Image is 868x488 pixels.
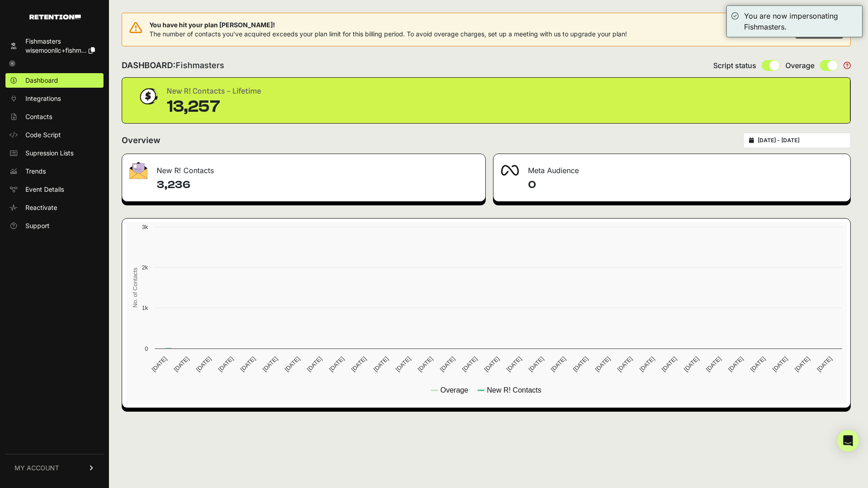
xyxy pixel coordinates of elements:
text: [DATE] [727,355,745,373]
text: [DATE] [306,355,323,373]
text: [DATE] [815,355,833,373]
a: Integrations [5,91,104,106]
a: Contacts [5,110,104,124]
text: [DATE] [416,355,434,373]
text: [DATE] [394,355,412,373]
text: 3k [142,224,148,230]
text: [DATE] [217,355,235,373]
text: [DATE] [261,355,279,373]
text: [DATE] [461,355,478,373]
a: Code Script [5,128,104,142]
span: Code Script [25,130,61,139]
text: [DATE] [350,355,368,373]
text: [DATE] [439,355,456,373]
span: Overage [785,60,814,71]
a: Event Details [5,182,104,197]
a: Dashboard [5,73,104,88]
text: [DATE] [594,355,612,373]
img: dollar-coin-05c43ed7efb7bc0c12610022525b4bbbb207c7efeef5aecc26f025e68dcafac9.png [137,85,159,108]
span: Reactivate [25,203,57,212]
div: You are now impersonating Fishmasters. [744,10,858,32]
text: [DATE] [572,355,589,373]
text: No. of Contacts [132,268,138,308]
text: [DATE] [794,355,811,373]
text: 2k [142,264,148,271]
span: Trends [25,167,46,176]
div: Fishmasters [25,37,95,46]
text: [DATE] [505,355,523,373]
span: Support [25,221,49,230]
span: Integrations [25,94,61,103]
button: Remind me later [725,21,790,38]
a: Reactivate [5,200,104,215]
text: [DATE] [239,355,257,373]
text: 0 [145,345,148,352]
span: Supression Lists [25,149,74,158]
text: [DATE] [195,355,212,373]
text: Overage [440,386,468,394]
text: [DATE] [616,355,634,373]
span: Contacts [25,112,52,121]
span: Event Details [25,185,64,194]
text: 1k [142,304,148,311]
text: [DATE] [682,355,700,373]
a: MY ACCOUNT [5,454,104,482]
div: New R! Contacts - Lifetime [167,85,261,98]
text: [DATE] [661,355,678,373]
a: Trends [5,164,104,179]
img: fa-envelope-19ae18322b30453b285274b1b8af3d052b27d846a4fbe8435d1a52b978f639a2.png [129,162,148,179]
text: [DATE] [749,355,767,373]
h4: 3,236 [157,178,478,192]
text: [DATE] [705,355,722,373]
span: wisemoonllc+fishm... [25,46,87,54]
div: 13,257 [167,98,261,116]
a: Support [5,219,104,233]
text: [DATE] [483,355,501,373]
span: Script status [713,60,756,71]
text: [DATE] [528,355,545,373]
span: MY ACCOUNT [15,463,59,473]
h4: 0 [528,178,843,192]
h2: DASHBOARD: [122,59,224,72]
a: Supression Lists [5,146,104,160]
span: You have hit your plan [PERSON_NAME]! [149,20,627,30]
text: [DATE] [328,355,345,373]
text: [DATE] [638,355,656,373]
img: Retention.com [30,15,81,20]
a: Fishmasters wisemoonllc+fishm... [5,34,104,58]
text: [DATE] [771,355,789,373]
img: fa-meta-2f981b61bb99beabf952f7030308934f19ce035c18b003e963880cc3fabeebb7.png [501,165,519,176]
text: [DATE] [150,355,168,373]
text: [DATE] [283,355,301,373]
div: Open Intercom Messenger [837,430,859,452]
text: [DATE] [372,355,390,373]
span: Fishmasters [176,60,224,70]
div: New R! Contacts [122,154,485,181]
span: Dashboard [25,76,58,85]
div: Meta Audience [493,154,850,181]
text: [DATE] [549,355,567,373]
text: New R! Contacts [487,386,541,394]
span: The number of contacts you've acquired exceeds your plan limit for this billing period. To avoid ... [149,30,627,38]
text: [DATE] [173,355,190,373]
h2: Overview [122,134,160,147]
